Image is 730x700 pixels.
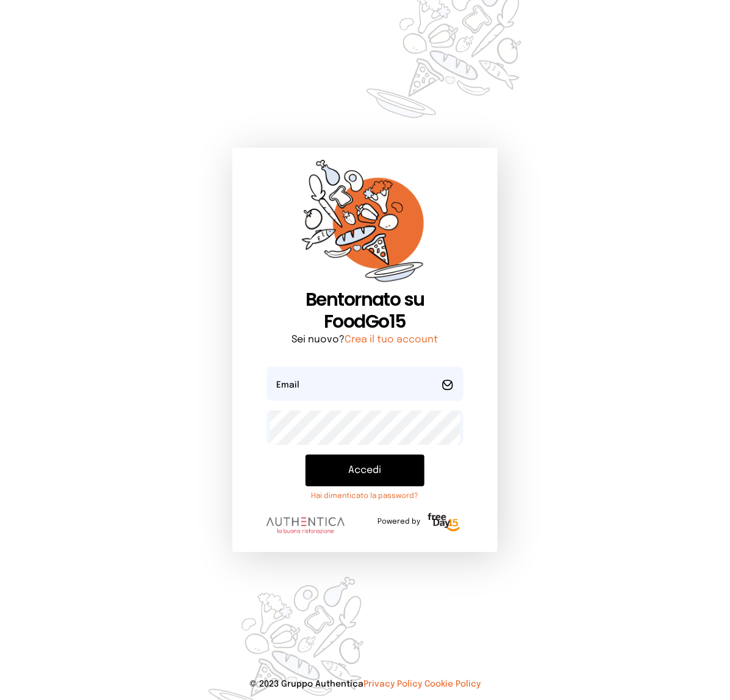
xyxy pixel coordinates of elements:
a: Crea il tuo account [345,334,438,345]
p: Sei nuovo? [267,333,463,347]
a: Hai dimenticato la password? [306,491,424,501]
img: sticker-orange.65babaf.png [302,160,429,289]
a: Privacy Policy [363,680,422,688]
img: logo-freeday.3e08031.png [425,511,463,535]
button: Accedi [306,455,424,486]
p: © 2023 Gruppo Authentica [20,678,710,690]
a: Cookie Policy [424,680,481,688]
span: Powered by [378,517,420,527]
img: logo.8f33a47.png [267,518,345,533]
h1: Bentornato su FoodGo15 [267,289,463,333]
